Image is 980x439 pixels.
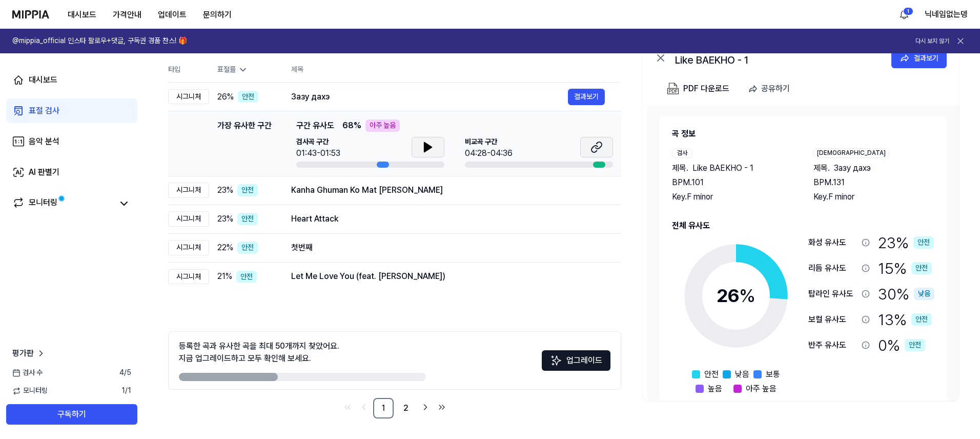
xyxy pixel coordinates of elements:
div: 안전 [236,271,257,283]
div: 30 % [878,283,934,305]
div: 13 % [878,309,932,330]
div: 시그니처 [168,269,209,285]
div: 가장 유사한 구간 [217,119,272,168]
img: logo [12,10,49,18]
a: AI 판별기 [6,160,137,185]
span: 제목 . [672,162,688,174]
div: 화성 유사도 [808,236,857,249]
a: 곡 정보검사제목.Like BAEKHO - 1BPM.101Key.F minor[DEMOGRAPHIC_DATA]제목.Зазу дахэBPM.131Key.F minor전체 유사도2... [647,105,959,401]
span: 낮음 [735,368,749,381]
div: [DEMOGRAPHIC_DATA] [813,148,889,158]
div: 리듬 유사도 [808,262,857,274]
nav: pagination [168,398,621,418]
div: 낮음 [914,288,934,300]
div: Like BAEKHO - 1 [675,52,880,64]
div: 시그니처 [168,89,209,105]
div: 공유하기 [761,82,790,95]
button: 공유하기 [744,78,798,99]
div: 1 [903,7,913,15]
div: BPM. 101 [672,176,793,189]
div: 대시보드 [29,74,57,86]
div: 안전 [905,339,925,351]
div: 시그니처 [168,211,209,227]
div: 음악 분석 [29,135,59,148]
div: 첫번째 [291,242,605,254]
h1: @mippia_official 인스타 팔로우+댓글, 구독권 경품 찬스! 🎁 [12,36,187,46]
span: 비교곡 구간 [465,137,513,147]
span: 검사 수 [12,368,43,378]
span: 68 % [342,119,361,132]
div: Key. F minor [813,191,934,203]
div: 보컬 유사도 [808,313,857,326]
div: BPM. 131 [813,176,934,189]
a: Go to previous page [357,400,371,414]
span: 제목 . [813,162,830,174]
div: 안전 [911,262,932,274]
span: Зазу дахэ [834,162,871,174]
div: 01:43-01:53 [296,147,340,159]
div: 검사 [672,148,692,158]
button: 구독하기 [6,404,137,425]
img: 알림 [898,8,910,21]
th: 타입 [168,57,209,83]
span: 22 % [217,242,233,254]
div: 아주 높음 [365,119,400,132]
h2: 곡 정보 [672,128,934,140]
button: 가격안내 [105,5,150,25]
a: 평가판 [12,347,46,360]
div: Key. F minor [672,191,793,203]
div: 시그니처 [168,183,209,198]
a: 음악 분석 [6,129,137,154]
div: 결과보기 [914,52,938,64]
span: % [739,285,756,307]
div: PDF 다운로드 [683,82,729,95]
div: 0 % [878,334,925,356]
button: 업그레이드 [542,350,610,371]
a: 대시보드 [6,68,137,92]
span: 안전 [704,368,719,381]
div: 탑라인 유사도 [808,288,857,300]
span: 1 / 1 [121,386,131,396]
div: 안전 [237,213,258,225]
div: Heart Attack [291,213,605,225]
div: 표절률 [217,65,275,75]
a: Go to first page [340,400,355,414]
div: 반주 유사도 [808,339,857,351]
span: 21 % [217,270,232,283]
a: Sparkles업그레이드 [542,359,610,369]
div: 모니터링 [29,196,57,211]
div: 시그니처 [168,240,209,255]
span: 구간 유사도 [296,119,334,132]
div: Зазу дахэ [291,91,568,103]
a: 모니터링 [12,196,113,211]
div: 26 [717,282,756,310]
div: Let Me Love You (feat. [PERSON_NAME]) [291,270,605,283]
a: Go to last page [435,400,449,414]
div: 등록한 곡과 유사한 곡을 최대 50개까지 찾았어요. 지금 업그레이드하고 모두 확인해 보세요. [179,340,339,365]
button: 문의하기 [195,5,240,25]
span: 23 % [217,184,233,196]
span: 26 % [217,91,234,103]
span: 높음 [708,383,722,395]
button: 결과보기 [891,48,947,68]
div: 15 % [878,257,932,279]
span: 23 % [217,213,233,225]
img: Sparkles [550,354,562,367]
button: 대시보드 [59,5,105,25]
div: 안전 [911,313,932,326]
span: 검사곡 구간 [296,137,340,147]
span: 아주 높음 [746,383,777,395]
button: 결과보기 [568,89,605,105]
img: PDF Download [667,83,679,95]
div: 23 % [878,232,934,253]
div: 안전 [238,91,258,103]
span: 보통 [766,368,780,381]
div: Kanha Ghuman Ko Mat [PERSON_NAME] [291,184,605,196]
div: 안전 [237,184,258,196]
div: AI 판별기 [29,166,59,178]
a: 1 [373,398,394,418]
